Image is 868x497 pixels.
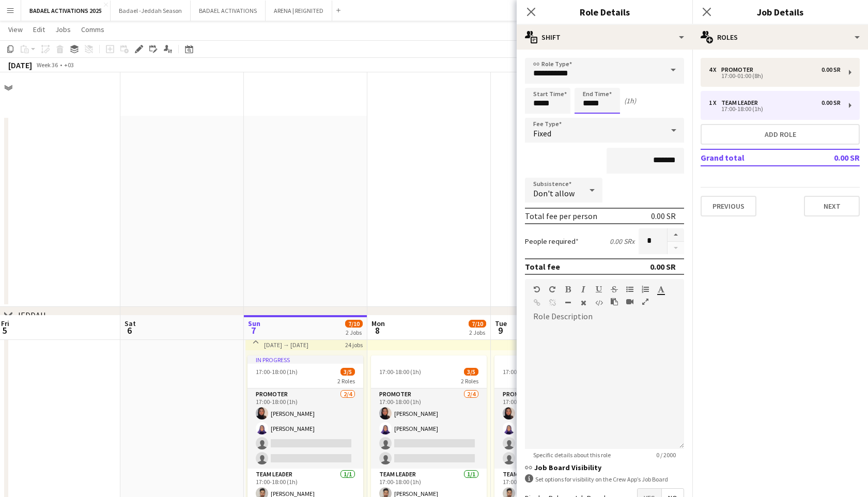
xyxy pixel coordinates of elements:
[247,355,363,364] div: In progress
[345,320,363,328] span: 7/10
[379,368,421,376] span: 17:00-18:00 (1h)
[800,149,860,166] td: 0.00 SR
[549,285,556,293] button: Redo
[248,319,260,328] span: Sun
[701,196,756,216] button: Previous
[525,474,684,484] div: Set options for visibility on the Crew App’s Job Board
[610,237,634,246] div: 0.00 SR x
[21,1,111,21] button: BADAEL ACTIVATIONS 2025
[256,368,298,376] span: 17:00-18:00 (1h)
[493,324,507,336] span: 9
[525,463,684,472] h3: Job Board Visibility
[266,1,332,21] button: ARENA | REIGNITED
[346,329,362,336] div: 2 Jobs
[668,228,684,242] button: Increase
[525,451,619,459] span: Specific details about this role
[533,188,575,198] span: Don't allow
[246,324,260,336] span: 7
[34,61,60,69] span: Week 36
[701,149,800,166] td: Grand total
[337,377,355,385] span: 2 Roles
[1,319,9,328] span: Fri
[125,319,136,328] span: Sat
[709,66,721,73] div: 4 x
[822,99,841,106] div: 0.00 SR
[626,298,633,306] button: Insert video
[17,310,46,320] div: JEDDAH
[657,285,664,293] button: Text Color
[345,340,363,349] div: 24 jobs
[517,25,692,50] div: Shift
[564,299,571,307] button: Horizontal Line
[580,285,587,293] button: Italic
[692,25,868,50] div: Roles
[111,1,191,21] button: Badael -Jeddah Season
[709,73,841,79] div: 17:00-01:00 (8h)
[371,389,487,469] app-card-role: PROMOTER2/417:00-18:00 (1h)[PERSON_NAME][PERSON_NAME]
[525,261,560,272] div: Total fee
[642,285,649,293] button: Ordered List
[533,128,551,138] span: Fixed
[564,285,571,293] button: Bold
[626,285,633,293] button: Unordered List
[595,299,602,307] button: HTML Code
[642,298,649,306] button: Fullscreen
[721,66,757,73] div: PROMOTER
[371,319,385,328] span: Mon
[469,329,486,336] div: 2 Jobs
[461,377,478,385] span: 2 Roles
[55,25,71,34] span: Jobs
[64,61,74,69] div: +03
[8,25,23,34] span: View
[464,368,478,376] span: 3/5
[650,261,676,272] div: 0.00 SR
[123,324,136,336] span: 6
[701,124,860,145] button: Add role
[4,23,27,36] a: View
[51,23,75,36] a: Jobs
[624,96,636,105] div: (1h)
[692,5,868,19] h3: Job Details
[340,368,355,376] span: 3/5
[370,324,385,336] span: 8
[804,196,860,216] button: Next
[580,299,587,307] button: Clear Formatting
[469,320,486,328] span: 7/10
[651,211,676,221] div: 0.00 SR
[517,5,692,19] h3: Role Details
[721,99,762,106] div: Team Leader
[611,298,618,306] button: Paste as plain text
[191,1,266,21] button: BADAEL ACTIVATIONS
[709,99,721,106] div: 1 x
[533,285,540,293] button: Undo
[81,25,104,34] span: Comms
[8,60,32,70] div: [DATE]
[709,106,841,112] div: 17:00-18:00 (1h)
[29,23,49,36] a: Edit
[494,389,610,469] app-card-role: PROMOTER2/417:00-18:00 (1h)[PERSON_NAME][PERSON_NAME]
[503,368,545,376] span: 17:00-18:00 (1h)
[648,451,684,459] span: 0 / 2000
[525,211,597,221] div: Total fee per person
[525,237,579,246] label: People required
[247,389,363,469] app-card-role: PROMOTER2/417:00-18:00 (1h)[PERSON_NAME][PERSON_NAME]
[611,285,618,293] button: Strikethrough
[495,319,507,328] span: Tue
[77,23,109,36] a: Comms
[595,285,602,293] button: Underline
[33,25,45,34] span: Edit
[264,341,313,349] div: [DATE] → [DATE]
[822,66,841,73] div: 0.00 SR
